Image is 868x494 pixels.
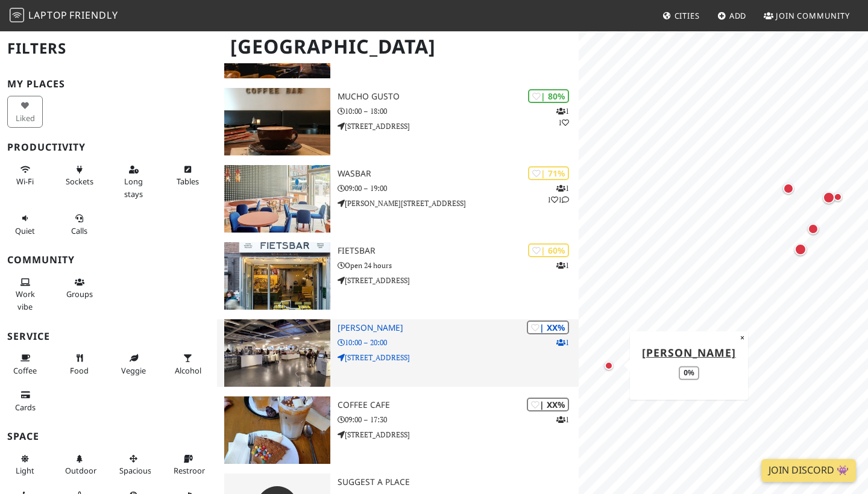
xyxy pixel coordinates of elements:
[70,365,89,376] span: Food
[338,246,579,256] h3: Fietsbar
[28,8,68,22] span: Laptop
[642,345,736,359] a: [PERSON_NAME]
[759,5,855,27] a: Join Community
[15,402,36,413] span: Credit cards
[66,176,93,187] span: Power sockets
[175,365,201,376] span: Alcohol
[119,465,151,476] span: Spacious
[224,319,330,387] img: IKEA Hasselt
[338,105,579,117] p: 10:00 – 18:00
[679,366,699,380] div: 0%
[217,165,579,233] a: WASBAR | 71% 111 WASBAR 09:00 – 19:00 [PERSON_NAME][STREET_ADDRESS]
[729,10,747,21] span: Add
[170,449,206,481] button: Restroom
[528,166,569,180] div: | 71%
[217,88,579,155] a: Mucho Gusto | 80% 11 Mucho Gusto 10:00 – 18:00 [STREET_ADDRESS]
[805,221,821,237] div: Map marker
[737,331,748,344] button: Close popup
[7,254,210,266] h3: Community
[338,169,579,179] h3: WASBAR
[792,241,809,258] div: Map marker
[338,352,579,363] p: [STREET_ADDRESS]
[338,260,579,271] p: Open 24 hours
[556,105,569,128] p: 1 1
[224,242,330,310] img: Fietsbar
[338,337,579,348] p: 10:00 – 20:00
[7,272,43,316] button: Work vibe
[61,348,97,380] button: Food
[221,30,576,63] h1: [GEOGRAPHIC_DATA]
[338,323,579,333] h3: [PERSON_NAME]
[7,431,210,442] h3: Space
[170,160,206,192] button: Tables
[7,348,43,380] button: Coffee
[675,10,700,21] span: Cities
[10,8,24,22] img: LaptopFriendly
[338,92,579,102] h3: Mucho Gusto
[7,142,210,153] h3: Productivity
[527,398,569,411] div: | XX%
[776,10,850,21] span: Join Community
[556,414,569,425] p: 1
[527,320,569,334] div: | XX%
[547,183,569,205] p: 1 1 1
[15,225,35,236] span: Quiet
[338,414,579,425] p: 09:00 – 17:30
[556,337,569,348] p: 1
[7,331,210,342] h3: Service
[7,160,43,192] button: Wi-Fi
[217,242,579,310] a: Fietsbar | 60% 1 Fietsbar Open 24 hours [STREET_ADDRESS]
[224,88,330,155] img: Mucho Gusto
[61,449,97,481] button: Outdoor
[16,465,34,476] span: Natural light
[7,78,210,90] h3: My Places
[528,89,569,103] div: | 80%
[658,5,705,27] a: Cities
[116,160,151,204] button: Long stays
[61,272,97,304] button: Groups
[7,208,43,240] button: Quiet
[712,5,752,27] a: Add
[338,198,579,209] p: [PERSON_NAME][STREET_ADDRESS]
[217,396,579,464] a: Coffee Cafe | XX% 1 Coffee Cafe 09:00 – 17:30 [STREET_ADDRESS]
[831,190,845,204] div: Map marker
[177,176,199,187] span: Work-friendly tables
[13,365,37,376] span: Coffee
[121,365,146,376] span: Veggie
[338,400,579,410] h3: Coffee Cafe
[124,176,143,199] span: Long stays
[602,358,616,373] div: Map marker
[71,225,87,236] span: Video/audio calls
[16,176,34,187] span: Stable Wi-Fi
[170,348,206,380] button: Alcohol
[7,30,210,67] h2: Filters
[61,208,97,240] button: Calls
[338,429,579,440] p: [STREET_ADDRESS]
[224,165,330,233] img: WASBAR
[820,189,837,206] div: Map marker
[7,449,43,481] button: Light
[7,385,43,417] button: Cards
[61,160,97,192] button: Sockets
[338,183,579,194] p: 09:00 – 19:00
[116,348,151,380] button: Veggie
[69,8,118,22] span: Friendly
[338,275,579,286] p: [STREET_ADDRESS]
[16,289,35,311] span: People working
[338,120,579,132] p: [STREET_ADDRESS]
[781,181,796,196] div: Map marker
[556,260,569,271] p: 1
[528,243,569,257] div: | 60%
[116,449,151,481] button: Spacious
[224,396,330,464] img: Coffee Cafe
[66,289,93,299] span: Group tables
[217,319,579,387] a: IKEA Hasselt | XX% 1 [PERSON_NAME] 10:00 – 20:00 [STREET_ADDRESS]
[338,477,579,487] h3: Suggest a Place
[65,465,96,476] span: Outdoor area
[174,465,209,476] span: Restroom
[10,5,118,27] a: LaptopFriendly LaptopFriendly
